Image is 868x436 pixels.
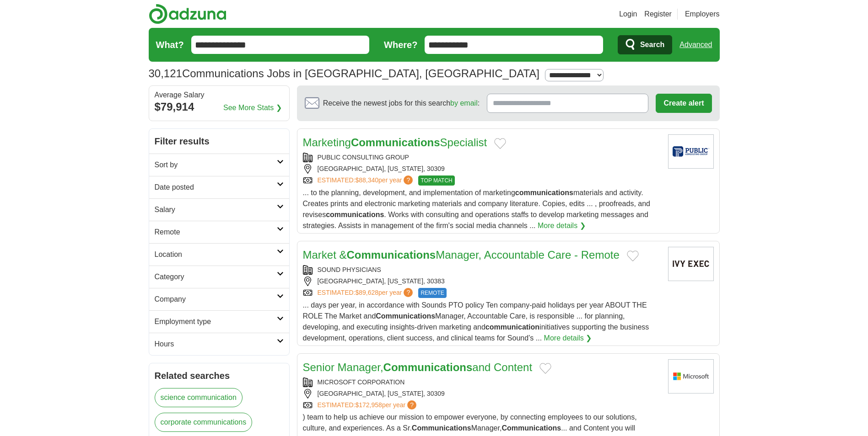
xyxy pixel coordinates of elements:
h2: Remote [155,227,277,238]
a: ESTIMATED:$89,628per year? [318,288,415,298]
h2: Filter results [149,129,289,154]
a: Advanced [679,36,712,54]
span: $172,958 [355,401,382,409]
button: Add to favorite jobs [539,363,551,374]
span: 30,121 [149,65,182,82]
h2: Location [155,249,277,260]
a: ESTIMATED:$88,340per year? [318,175,415,186]
strong: Communications [383,361,473,373]
button: Add to favorite jobs [627,250,639,261]
a: Location [149,243,289,266]
span: $88,340 [355,176,378,184]
a: Category [149,266,289,288]
span: ? [407,400,416,409]
span: ? [404,288,413,297]
img: Public Consulting Group logo [668,134,714,169]
a: Date posted [149,176,289,198]
a: Company [149,288,289,310]
button: Create alert [656,94,712,113]
h2: Hours [155,339,277,350]
h2: Related searches [155,369,284,383]
span: Receive the newest jobs for this search : [323,98,480,109]
a: science communication [155,388,243,407]
div: SOUND PHYSICIANS [303,265,661,275]
span: $89,628 [355,289,378,296]
h2: Employment type [155,316,277,327]
a: See More Stats ❯ [223,102,282,113]
a: More details ❯ [538,220,586,231]
strong: communications [515,189,573,197]
a: corporate communications [155,413,253,432]
button: Search [618,35,672,54]
label: Where? [384,38,417,52]
a: Market &CommunicationsManager, Accountable Care - Remote [303,249,620,261]
a: Register [644,9,672,20]
a: PUBLIC CONSULTING GROUP [318,154,409,161]
strong: communication [485,323,539,331]
a: Senior Manager,Communicationsand Content [303,361,533,373]
h2: Company [155,294,277,305]
a: Login [619,9,637,20]
a: Employment type [149,310,289,333]
img: Company logo [668,247,714,281]
a: Sort by [149,154,289,176]
h2: Sort by [155,160,277,170]
div: $79,914 [155,99,284,115]
a: Employers [685,9,720,20]
a: More details ❯ [544,333,592,344]
span: TOP MATCH [418,175,454,186]
h2: Salary [155,204,277,215]
a: MICROSOFT CORPORATION [318,378,405,386]
span: REMOTE [418,288,446,298]
strong: communications [326,211,384,218]
strong: Communications [347,249,436,261]
strong: Communications [351,136,440,149]
a: MarketingCommunicationsSpecialist [303,136,487,149]
div: [GEOGRAPHIC_DATA], [US_STATE], 30383 [303,276,661,286]
div: [GEOGRAPHIC_DATA], [US_STATE], 30309 [303,389,661,399]
strong: Communications [376,312,435,320]
a: ESTIMATED:$172,958per year? [318,400,419,410]
div: [GEOGRAPHIC_DATA], [US_STATE], 30309 [303,164,661,174]
button: Add to favorite jobs [494,138,506,149]
a: Hours [149,333,289,355]
h1: Communications Jobs in [GEOGRAPHIC_DATA], [GEOGRAPHIC_DATA] [149,67,540,80]
a: Remote [149,221,289,243]
h2: Category [155,271,277,282]
img: Adzuna logo [149,4,226,24]
div: Average Salary [155,91,284,99]
span: Search [640,36,664,54]
h2: Date posted [155,182,277,193]
strong: Communications [412,424,471,432]
span: ... to the planning, development, and implementation of marketing materials and activity. Creates... [303,189,650,229]
label: What? [156,38,184,52]
span: ... days per year, in accordance with Sounds PTO policy Ten company-paid holidays per year ABOUT ... [303,301,649,342]
img: Microsoft logo [668,359,714,393]
a: Salary [149,198,289,221]
span: ? [404,175,413,185]
strong: Communications [501,424,561,432]
a: by email [450,99,478,107]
